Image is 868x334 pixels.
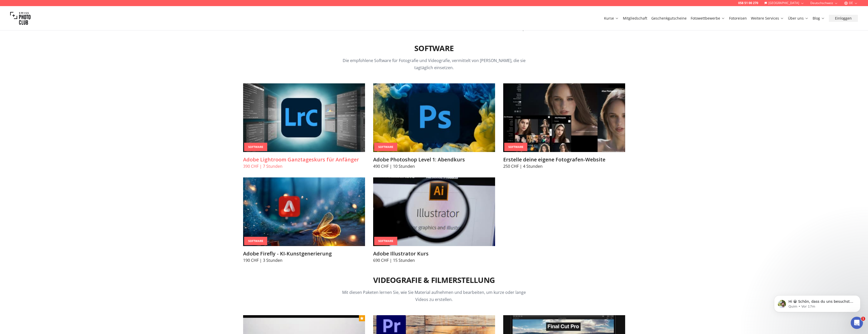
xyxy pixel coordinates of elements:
[829,15,858,22] button: Einloggen
[244,237,267,245] div: Software
[373,83,495,169] a: Adobe Photoshop Level 1: AbendkursSoftwareAdobe Photoshop Level 1: Abendkurs490 CHF | 10 Stunden
[373,257,495,263] p: 690 CHF | 15 Stunden
[414,44,454,53] h2: Software
[861,317,865,321] span: 1
[243,257,365,263] p: 190 CHF | 3 Stunden
[10,8,30,28] img: Swiss photo club
[243,177,365,263] a: Adobe Firefly - KI-KunstgenerierungSoftwareAdobe Firefly - KI-Kunstgenerierung190 CHF | 3 Stunden
[503,83,625,152] img: Erstelle deine eigene Fotografen-Website
[243,163,365,169] p: 390 CHF | 7 Stunden
[503,156,625,163] h3: Erstelle deine eigene Fotografen-Website
[749,15,786,22] button: Weitere Services
[623,16,647,21] a: Mitgliedschaft
[738,1,758,5] a: 058 51 00 270
[813,16,825,21] a: Blog
[373,163,495,169] p: 490 CHF | 10 Stunden
[604,16,619,21] a: Kurse
[244,143,267,151] div: Software
[651,16,687,21] a: Geschenkgutscheine
[373,250,495,257] h3: Adobe Illustrator Kurs
[729,16,747,21] a: Fotoreisen
[373,83,495,152] img: Adobe Photoshop Level 1: Abendkurs
[373,156,495,163] h3: Adobe Photoshop Level 1: Abendkurs
[342,290,526,302] span: Mit diesen Paketen lernen Sie, wie Sie Material aufnehmen und bearbeiten, um kurze oder lange Vid...
[374,143,397,151] div: Software
[373,276,495,285] h2: Videografie & Filmerstellung
[243,83,365,152] img: Adobe Lightroom Ganztageskurs für Anfänger
[786,15,811,22] button: Über uns
[243,177,365,246] img: Adobe Firefly - KI-Kunstgenerierung
[602,15,621,22] button: Kurse
[788,16,809,21] a: Über uns
[243,83,365,169] a: Adobe Lightroom Ganztageskurs für AnfängerSoftwareAdobe Lightroom Ganztageskurs für Anfänger390 C...
[649,15,689,22] button: Geschenkgutscheine
[621,15,649,22] button: Mitgliedschaft
[503,163,625,169] p: 250 CHF | 4 Stunden
[727,15,749,22] button: Fotoreisen
[243,156,365,163] h3: Adobe Lightroom Ganztageskurs für Anfänger
[373,177,495,263] a: Adobe Illustrator KursSoftwareAdobe Illustrator Kurs690 CHF | 15 Stunden
[243,250,365,257] h3: Adobe Firefly - KI-Kunstgenerierung
[374,237,397,245] div: Software
[343,58,526,70] span: Die empfohlene Software für Fotografie und Videografie, vermittelt von [PERSON_NAME], die sie tag...
[689,15,727,22] button: Fotowettbewerbe
[373,177,495,246] img: Adobe Illustrator Kurs
[811,15,827,22] button: Blog
[691,16,725,21] a: Fotowettbewerbe
[503,83,625,169] a: Erstelle deine eigene Fotografen-WebsiteSoftwareErstelle deine eigene Fotografen-Website250 CHF |...
[851,317,863,329] iframe: Intercom live chat
[751,16,784,21] a: Weitere Services
[766,285,868,320] iframe: Intercom notifications Nachricht
[504,143,527,151] div: Software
